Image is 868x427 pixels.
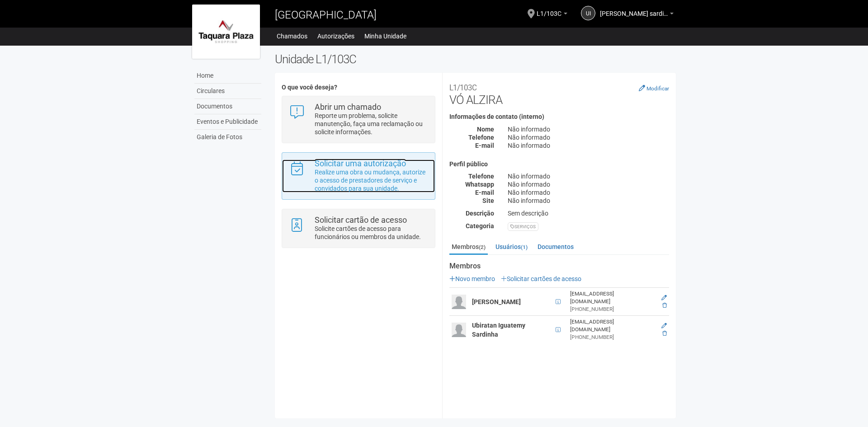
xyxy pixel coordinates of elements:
div: Não informado [501,180,676,188]
strong: [PERSON_NAME] [472,298,521,305]
h4: O que você deseja? [282,84,435,91]
a: L1/103C [537,11,567,19]
p: Solicite cartões de acesso para funcionários ou membros da unidade. [315,225,428,241]
strong: Whatsapp [465,181,494,188]
small: Modificar [646,85,669,92]
div: SERVIÇOS [508,222,538,231]
a: Autorizações [317,30,354,42]
a: [PERSON_NAME] sardinha junior [600,11,674,19]
img: user.png [452,323,466,337]
a: Membros(2) [449,240,488,255]
a: Circulares [194,84,261,99]
strong: Membros [449,262,669,270]
small: (2) [479,244,486,250]
strong: Descrição [466,210,494,217]
strong: Nome [477,126,494,133]
a: Chamados [277,30,307,42]
strong: Solicitar uma autorização [315,159,406,168]
div: Não informado [501,172,676,180]
strong: E-mail [475,142,494,149]
a: Editar membro [661,323,667,329]
div: [EMAIL_ADDRESS][DOMAIN_NAME] [570,290,651,305]
div: Não informado [501,125,676,133]
div: Não informado [501,197,676,205]
a: Modificar [639,84,669,92]
strong: Telefone [468,173,494,180]
a: Solicitar cartão de acesso Solicite cartões de acesso para funcionários ou membros da unidade. [289,216,428,241]
strong: Categoria [466,222,494,230]
a: Eventos e Publicidade [194,114,261,130]
strong: Abrir um chamado [315,102,381,112]
a: Solicitar cartões de acesso [501,275,581,282]
a: Home [194,68,261,84]
strong: Telefone [468,134,494,141]
div: Não informado [501,141,676,150]
a: Novo membro [449,275,495,282]
div: Não informado [501,133,676,141]
span: Ubiratan Iguatemy sardinha junior [600,1,668,17]
strong: Solicitar cartão de acesso [315,215,407,225]
img: user.png [452,295,466,309]
a: Documentos [535,240,576,253]
a: Excluir membro [662,330,667,337]
a: Usuários(1) [493,240,530,253]
img: logo.jpg [192,5,260,59]
strong: Ubiratan Iguatemy Sardinha [472,322,525,338]
a: Minha Unidade [364,30,406,42]
div: [PHONE_NUMBER] [570,305,651,313]
small: L1/103C [449,83,476,92]
span: [GEOGRAPHIC_DATA] [275,9,377,21]
a: Documentos [194,99,261,114]
small: (1) [521,244,528,250]
h4: Perfil público [449,161,669,168]
strong: E-mail [475,189,494,196]
a: Editar membro [661,295,667,301]
div: [EMAIL_ADDRESS][DOMAIN_NAME] [570,318,651,333]
h2: VÓ ALZIRA [449,80,669,107]
p: Realize uma obra ou mudança, autorize o acesso de prestadores de serviço e convidados para sua un... [315,168,428,192]
h2: Unidade L1/103C [275,52,676,66]
a: UI [581,6,595,20]
strong: Site [482,197,494,204]
a: Excluir membro [662,302,667,309]
span: L1/103C [537,1,561,17]
p: Reporte um problema, solicite manutenção, faça uma reclamação ou solicite informações. [315,112,428,136]
a: Galeria de Fotos [194,130,261,145]
a: Solicitar uma autorização Realize uma obra ou mudança, autorize o acesso de prestadores de serviç... [289,160,428,192]
div: Não informado [501,188,676,197]
a: Abrir um chamado Reporte um problema, solicite manutenção, faça uma reclamação ou solicite inform... [289,103,428,136]
div: [PHONE_NUMBER] [570,333,651,341]
div: Sem descrição [501,209,676,217]
h4: Informações de contato (interno) [449,113,669,120]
